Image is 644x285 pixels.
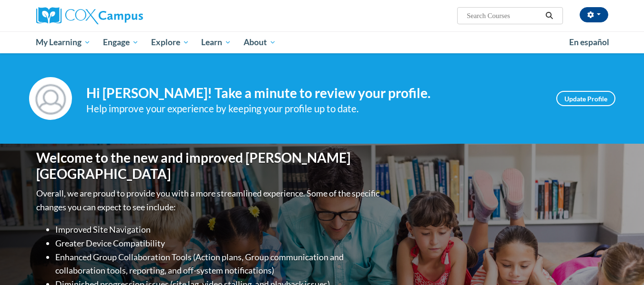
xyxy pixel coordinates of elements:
[29,77,72,120] img: Profile Image
[55,236,382,250] li: Greater Device Compatibility
[55,250,382,278] li: Enhanced Group Collaboration Tools (Action plans, Group communication and collaboration tools, re...
[563,32,615,52] a: En español
[556,91,615,106] a: Update Profile
[195,31,237,53] a: Learn
[36,150,382,182] h1: Welcome to the new and improved [PERSON_NAME][GEOGRAPHIC_DATA]
[30,31,97,53] a: My Learning
[151,37,189,48] span: Explore
[22,31,623,53] div: Main menu
[201,37,231,48] span: Learn
[466,10,542,21] input: Search Courses
[244,37,276,48] span: About
[145,31,195,53] a: Explore
[86,101,542,117] div: Help improve your experience by keeping your profile up to date.
[36,7,217,24] a: Cox Campus
[569,37,609,47] span: En español
[606,247,636,277] iframe: Button to launch messaging window
[36,37,91,48] span: My Learning
[36,187,382,214] p: Overall, we are proud to provide you with a more streamlined experience. Some of the specific cha...
[103,37,139,48] span: Engage
[36,7,143,24] img: Cox Campus
[86,85,542,101] h4: Hi [PERSON_NAME]! Take a minute to review your profile.
[542,10,556,21] button: Search
[237,31,282,53] a: About
[55,223,382,236] li: Improved Site Navigation
[97,31,145,53] a: Engage
[580,7,608,22] button: Account Settings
